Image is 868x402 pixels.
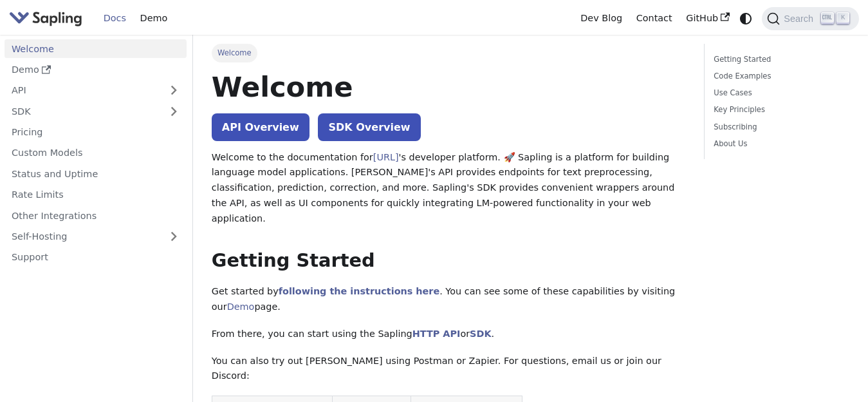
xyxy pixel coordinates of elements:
p: Welcome to the documentation for 's developer platform. 🚀 Sapling is a platform for building lang... [212,150,685,227]
a: Getting Started [714,53,845,66]
a: SDK [470,329,491,339]
a: Use Cases [714,87,845,99]
a: HTTP API [412,329,461,339]
a: SDK Overview [318,113,420,141]
span: Search [780,14,821,24]
a: Dev Blog [573,8,629,28]
a: Other Integrations [5,206,187,225]
a: Sapling.ai [9,9,87,28]
button: Switch between dark and light mode (currently system mode) [737,9,755,28]
a: Pricing [5,123,187,142]
button: Expand sidebar category 'API' [161,81,187,100]
img: Sapling.ai [9,9,82,28]
a: GitHub [679,8,736,28]
a: About Us [714,138,845,150]
p: Get started by . You can see some of these capabilities by visiting our page. [212,284,685,315]
a: Demo [133,8,174,28]
a: SDK [5,102,161,120]
a: API Overview [212,113,309,141]
kbd: K [836,12,849,24]
a: API [5,81,161,100]
a: Demo [5,61,187,79]
a: Status and Uptime [5,164,187,183]
h2: Getting Started [212,249,685,273]
a: Custom Models [5,144,187,162]
h1: Welcome [212,70,685,104]
a: Support [5,248,187,267]
a: Docs [97,8,133,28]
span: Welcome [212,44,257,62]
a: Contact [629,8,679,28]
nav: Breadcrumbs [212,44,685,62]
p: From there, you can start using the Sapling or . [212,327,685,342]
button: Expand sidebar category 'SDK' [161,102,187,120]
a: Demo [227,301,255,312]
button: Search (Ctrl+K) [762,7,858,30]
a: Subscribing [714,121,845,133]
a: following the instructions here [279,286,439,296]
a: Self-Hosting [5,227,187,246]
a: Key Principles [714,104,845,116]
a: Code Examples [714,70,845,82]
p: You can also try out [PERSON_NAME] using Postman or Zapier. For questions, email us or join our D... [212,354,685,385]
a: Rate Limits [5,186,187,204]
a: [URL] [373,152,399,162]
a: Welcome [5,39,187,58]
